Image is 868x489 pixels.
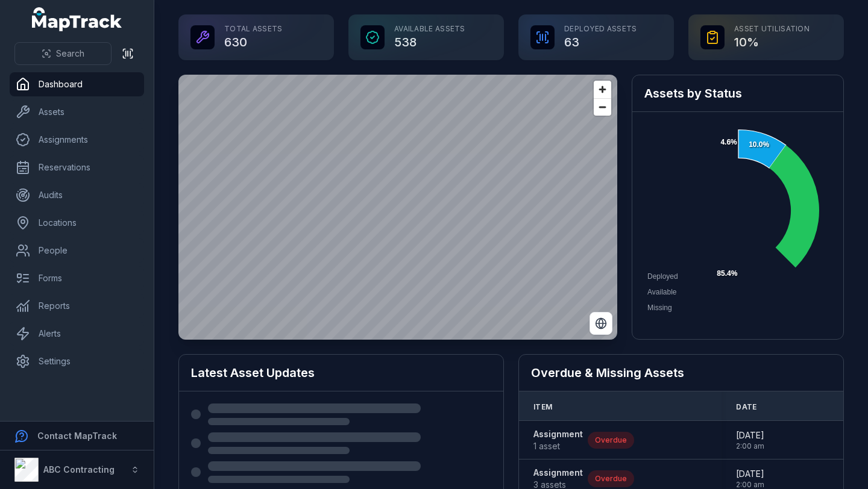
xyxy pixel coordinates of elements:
[533,402,552,412] span: Item
[10,266,144,290] a: Forms
[10,211,144,235] a: Locations
[178,75,617,340] canvas: Map
[736,441,764,451] span: 2:00 am
[10,349,144,373] a: Settings
[533,428,583,440] strong: Assignment
[10,155,144,179] a: Reservations
[32,7,122,31] a: MapTrack
[10,100,144,124] a: Assets
[37,431,117,441] strong: Contact MapTrack
[647,272,678,281] span: Deployed
[647,288,676,296] span: Available
[533,440,583,452] span: 1 asset
[736,402,756,412] span: Date
[531,364,831,381] h2: Overdue & Missing Assets
[10,322,144,346] a: Alerts
[10,128,144,152] a: Assignments
[56,48,84,60] span: Search
[590,312,612,335] button: Switch to Satellite View
[594,81,611,98] button: Zoom in
[736,429,764,441] span: [DATE]
[588,470,634,487] div: Overdue
[14,42,112,65] button: Search
[533,467,583,479] strong: Assignment
[588,432,634,449] div: Overdue
[533,428,583,452] a: Assignment1 asset
[10,238,144,263] a: People
[10,72,144,96] a: Dashboard
[191,364,491,381] h2: Latest Asset Updates
[647,304,672,312] span: Missing
[10,294,144,318] a: Reports
[644,85,831,102] h2: Assets by Status
[43,464,115,475] strong: ABC Contracting
[736,468,764,480] span: [DATE]
[594,98,611,116] button: Zoom out
[10,183,144,207] a: Audits
[736,429,764,451] time: 31/08/2024, 2:00:00 am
